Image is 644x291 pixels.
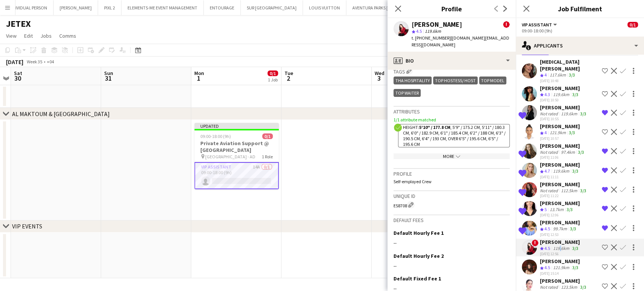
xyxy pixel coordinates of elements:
[6,32,17,39] span: View
[552,92,571,98] div: 119.6km
[393,217,510,224] h3: Default fees
[552,265,571,271] div: 121.9km
[393,193,510,199] h3: Unique ID
[516,37,644,55] div: Applicants
[544,130,547,135] span: 4
[393,253,444,259] h3: Default Hourly Fee 2
[393,179,510,184] p: Self-employed Crew
[540,111,559,116] div: Not rated
[540,193,588,198] div: [DATE] 11:22
[559,188,579,193] div: 112.5km
[522,22,552,28] span: VIP Assistant
[416,28,422,34] span: 4.5
[540,149,559,155] div: Not rated
[569,130,575,135] app-skills-label: 3/3
[544,245,550,251] span: 4.5
[540,219,580,226] div: [PERSON_NAME]
[346,0,434,15] button: AVENTURA PARKS [GEOGRAPHIC_DATA]
[433,77,478,84] div: TOP HOSTESS/ HOST
[479,77,506,84] div: TOP MODEL
[393,77,432,84] div: THA HOSPITALITY
[516,4,644,14] h3: Job Fulfilment
[552,226,569,232] div: 99.7km
[412,35,451,41] span: t. [PHONE_NUMBER]
[268,77,278,83] div: 1 Job
[393,89,421,97] div: TOP WAITER
[552,245,571,252] div: 119.6km
[3,31,20,41] a: View
[544,226,550,231] span: 4.5
[40,32,52,39] span: Jobs
[194,162,279,189] app-card-role: VIP Assistant14A0/109:00-18:00 (9h)
[194,123,279,189] app-job-card: Updated09:00-18:00 (9h)0/1Private Aviation Support @ [GEOGRAPHIC_DATA] [GEOGRAPHIC_DATA] - AD1 Ro...
[283,74,293,83] span: 2
[98,0,121,15] button: PIXL 2
[387,52,516,70] div: Bio
[262,133,273,139] span: 0/1
[412,21,462,28] div: [PERSON_NAME]
[393,230,444,236] h3: Default Hourly Fee 1
[262,154,273,159] span: 1 Role
[204,0,241,15] button: ENTOURAGE
[25,59,44,64] span: Week 35
[423,28,443,34] span: 119.6km
[393,262,510,269] div: --
[267,70,278,76] span: 0/1
[567,207,573,212] app-skills-label: 3/3
[544,207,547,212] span: 5
[522,22,558,28] button: VIP Assistant
[540,58,599,72] div: [MEDICAL_DATA][PERSON_NAME]
[572,265,578,270] app-skills-label: 3/3
[540,251,580,256] div: [DATE] 12:56
[572,92,578,97] app-skills-label: 3/3
[522,28,638,34] div: 09:00-18:00 (9h)
[540,155,586,160] div: [DATE] 11:06
[572,245,578,251] app-skills-label: 3/3
[194,123,279,129] div: Updated
[419,124,450,130] strong: 5'10" / 177.8 cm
[194,140,279,153] h3: Private Aviation Support @ [GEOGRAPHIC_DATA]
[393,153,510,159] div: More
[540,200,580,207] div: [PERSON_NAME]
[412,35,509,47] span: | [DOMAIN_NAME][EMAIL_ADDRESS][DOMAIN_NAME]
[540,181,588,188] div: [PERSON_NAME]
[193,74,204,83] span: 1
[393,170,510,177] h3: Profile
[59,32,76,39] span: Comms
[572,168,578,174] app-skills-label: 3/3
[540,85,580,92] div: [PERSON_NAME]
[570,226,576,231] app-skills-label: 3/3
[548,130,567,136] div: 121.9km
[540,136,580,141] div: [DATE] 10:57
[540,98,580,103] div: [DATE] 10:50
[569,72,575,78] app-skills-label: 3/3
[194,70,204,77] span: Mon
[540,188,559,193] div: Not rated
[540,116,588,121] div: [DATE] 10:55
[544,168,550,174] span: 4.7
[47,59,54,64] div: +04
[54,0,98,15] button: [PERSON_NAME]
[540,175,580,179] div: [DATE] 11:11
[24,32,33,39] span: Edit
[540,78,599,83] div: [DATE] 10:48
[540,213,580,217] div: [DATE] 12:06
[503,21,510,28] span: !
[580,111,586,116] app-skills-label: 3/3
[548,72,567,78] div: 117.6km
[532,239,538,246] span: !
[393,201,510,208] div: ES8708
[6,58,23,66] div: [DATE]
[387,4,516,14] h3: Profile
[540,277,588,284] div: [PERSON_NAME]
[14,70,22,77] span: Sat
[544,92,550,97] span: 4.3
[627,22,638,28] span: 0/1
[284,70,293,77] span: Tue
[121,0,204,15] button: ELEMENTS-ME EVENT MANAGEMENT
[205,154,255,159] span: [GEOGRAPHIC_DATA] - AD
[540,142,586,149] div: [PERSON_NAME]
[540,161,580,168] div: [PERSON_NAME]
[559,149,576,155] div: 97.4km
